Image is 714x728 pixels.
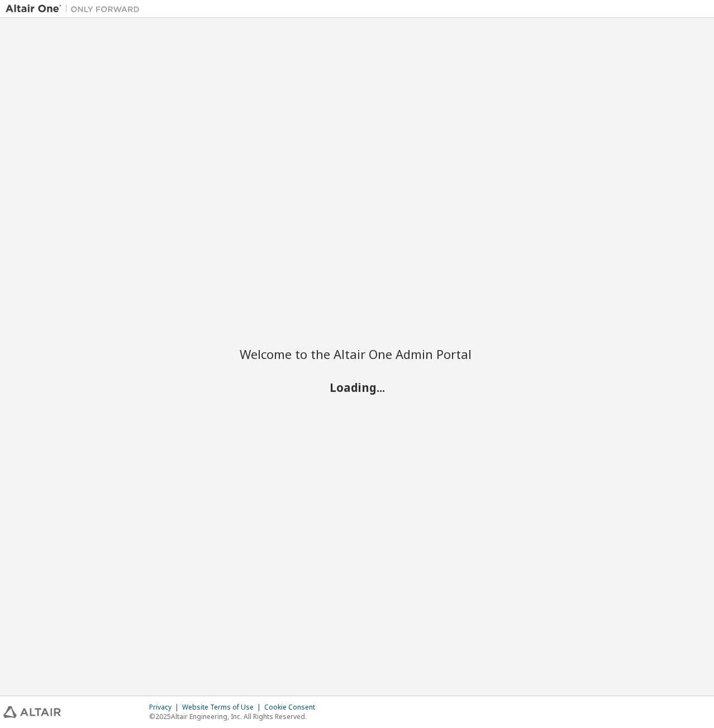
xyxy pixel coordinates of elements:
img: Altair One [6,3,145,15]
div: Cookie Consent [264,703,322,712]
h2: Loading... [240,380,474,395]
img: altair_logo.svg [3,706,61,718]
div: Website Terms of Use [182,703,264,712]
h2: Welcome to the Altair One Admin Portal [240,346,474,362]
p: © 2025 Altair Engineering, Inc. All Rights Reserved. [149,712,322,721]
div: Privacy [149,703,182,712]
